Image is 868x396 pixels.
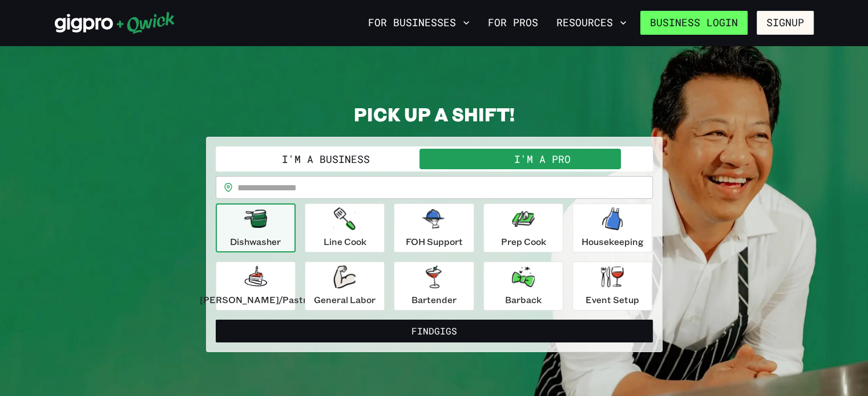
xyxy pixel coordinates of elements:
[572,203,652,252] button: Housekeeping
[394,262,474,311] button: Bartender
[324,235,366,248] p: Line Cook
[405,235,462,248] p: FOH Support
[483,262,563,311] button: Barback
[230,235,281,248] p: Dishwasher
[216,320,653,342] button: FindGigs
[582,235,644,248] p: Housekeeping
[216,262,296,311] button: [PERSON_NAME]/Pastry
[218,149,434,169] button: I'm a Business
[434,149,651,169] button: I'm a Pro
[505,293,542,307] p: Barback
[483,13,543,32] a: For Pros
[206,103,663,125] h2: PICK UP A SHIFT!
[586,293,639,307] p: Event Setup
[572,262,652,311] button: Event Setup
[305,262,385,311] button: General Labor
[364,13,474,32] button: For Businesses
[483,203,563,252] button: Prep Cook
[411,293,457,307] p: Bartender
[200,293,312,307] p: [PERSON_NAME]/Pastry
[640,11,748,35] a: Business Login
[394,203,474,252] button: FOH Support
[500,235,546,248] p: Prep Cook
[552,13,631,32] button: Resources
[216,203,296,252] button: Dishwasher
[757,11,814,35] button: Signup
[314,293,376,307] p: General Labor
[305,203,385,252] button: Line Cook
